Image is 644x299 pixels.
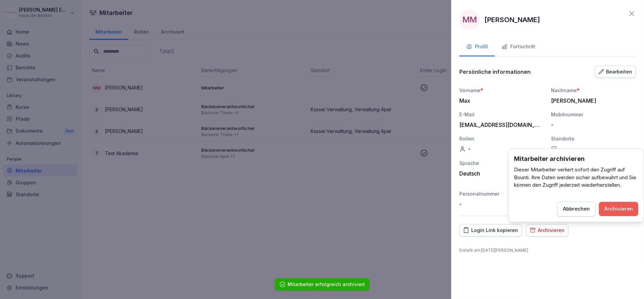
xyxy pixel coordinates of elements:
p: Persönliche informationen [459,68,531,75]
div: Max [459,97,541,104]
p: Erstellt am : [DATE][PERSON_NAME] [459,247,636,253]
div: [PERSON_NAME] [551,97,632,104]
button: Bearbeiten [595,66,636,78]
button: Fortschritt [495,38,542,56]
div: Nachname [551,87,636,94]
button: Archivieren [599,202,638,216]
div: - [551,121,632,128]
p: [PERSON_NAME] [484,15,540,25]
div: Sprache [459,160,544,167]
button: Abbrechen [557,201,595,216]
div: Standorte [551,135,636,142]
button: Archivieren [526,224,568,236]
div: [EMAIL_ADDRESS][DOMAIN_NAME] [459,121,541,128]
div: - [459,201,541,207]
p: Dieser Mitarbeiter verliert sofort den Zugriff auf Bounti. Ihre Daten werden sicher aufbewahrt un... [514,166,638,189]
div: Abbrechen [563,205,590,213]
div: Profil [466,43,488,51]
div: - [459,146,544,152]
div: Personalnummer [459,190,544,197]
div: - [551,146,636,152]
div: Bearbeiten [599,68,632,76]
div: Archivieren [604,205,633,213]
div: Archivieren [530,227,565,234]
div: E-Mail [459,111,544,118]
button: Profil [459,38,495,56]
div: Fortschritt [501,43,535,51]
div: Mobilnummer [551,111,636,118]
div: Vorname [459,87,544,94]
div: Login Link kopieren [463,227,518,234]
div: Deutsch [459,170,544,177]
h3: Mitarbeiter archivieren [514,154,638,163]
div: MM [459,10,480,30]
button: Login Link kopieren [459,224,522,236]
div: Rollen [459,135,544,142]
